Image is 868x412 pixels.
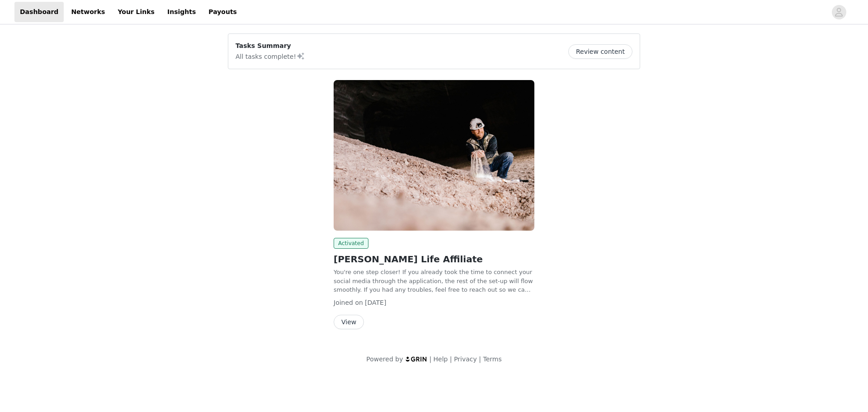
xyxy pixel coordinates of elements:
[479,355,481,363] span: |
[835,5,843,19] div: avatar
[14,2,64,22] a: Dashboard
[334,315,364,329] button: View
[334,299,363,306] span: Joined on
[236,51,305,62] p: All tasks complete!
[434,355,448,363] a: Help
[334,252,534,266] h2: [PERSON_NAME] Life Affiliate
[429,355,432,363] span: |
[366,355,403,363] span: Powered by
[334,238,368,249] span: Activated
[112,2,160,22] a: Your Links
[568,44,632,59] button: Review content
[405,356,428,362] img: logo
[454,355,477,363] a: Privacy
[334,80,534,231] img: Real Salt
[203,2,242,22] a: Payouts
[450,355,452,363] span: |
[334,319,364,326] a: View
[66,2,110,22] a: Networks
[483,355,501,363] a: Terms
[162,2,201,22] a: Insights
[236,41,305,51] p: Tasks Summary
[365,299,386,306] span: [DATE]
[334,268,534,294] p: You're one step closer! If you already took the time to connect your social media through the app...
